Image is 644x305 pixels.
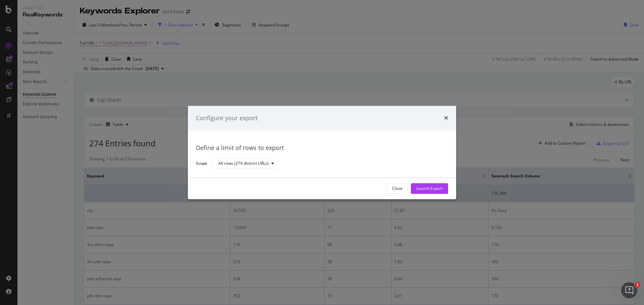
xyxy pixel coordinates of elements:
button: Close [386,183,408,194]
iframe: Intercom live chat [621,282,637,298]
div: All rows (274 distinct URLs) [218,162,269,166]
div: Close [392,186,402,192]
div: Define a limit of rows to export [196,144,448,153]
span: 1 [635,282,640,288]
label: Scope [196,160,207,168]
div: modal [188,106,456,199]
div: times [444,114,448,123]
div: Launch Export [416,186,443,192]
button: Launch Export [411,183,448,194]
button: All rows (274 distinct URLs) [213,158,277,169]
div: Configure your export [196,114,258,123]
